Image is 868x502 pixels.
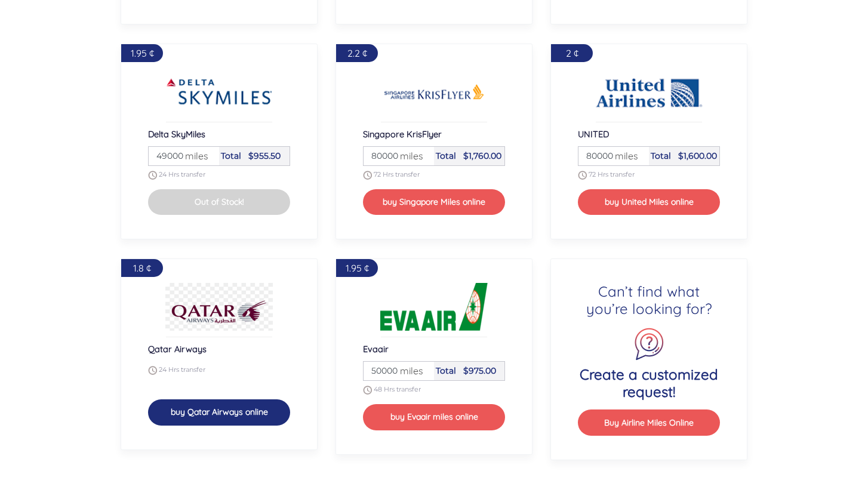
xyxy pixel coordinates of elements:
img: schedule.png [148,171,157,180]
img: Buy UNITED Airline miles online [595,68,703,116]
span: $1,760.00 [463,150,501,161]
span: 1.95 ¢ [131,47,154,59]
img: Buy Delta SkyMiles Airline miles online [165,68,273,116]
a: buy Qatar Airways online [148,405,290,417]
span: 72 Hrs transfer [589,170,635,178]
span: 72 Hrs transfer [374,170,420,178]
span: miles [179,149,208,163]
span: Delta SkyMiles [148,128,205,140]
span: miles [394,149,423,163]
span: Total [221,150,241,161]
h4: Create a customized request! [578,366,720,401]
span: 2 ¢ [566,47,578,59]
h4: Can’t find what you’re looking for? [578,283,720,318]
span: 2.2 ¢ [347,47,367,59]
img: schedule.png [363,171,372,180]
img: Buy Qatar Airways Airline miles online [165,283,273,331]
span: Total [436,365,456,376]
img: schedule.png [148,366,157,375]
span: $1,600.00 [678,150,717,161]
span: $955.50 [248,150,281,161]
span: 1.8 ¢ [133,262,151,274]
span: Evaair [363,343,389,355]
img: schedule.png [363,386,372,395]
span: 24 Hrs transfer [159,170,205,178]
img: schedule.png [578,171,587,180]
button: Buy Airline Miles Online [578,409,720,435]
span: 1.95 ¢ [346,262,369,274]
span: 24 Hrs transfer [159,366,205,374]
img: Buy Singapore KrisFlyer Airline miles online [380,68,488,116]
img: Buy Evaair Airline miles online [380,283,488,331]
button: buy Singapore Miles online [363,189,505,215]
span: Qatar Airways [148,343,207,355]
span: miles [394,364,423,378]
span: Singapore KrisFlyer [363,128,442,140]
button: buy Qatar Airways online [148,399,290,425]
span: $975.00 [463,365,496,376]
span: Total [651,150,671,161]
button: buy United Miles online [578,189,720,215]
button: buy Evaair miles online [363,404,505,430]
span: UNITED [578,128,609,140]
img: question icon [632,327,666,361]
span: 48 Hrs transfer [374,386,421,394]
span: Total [436,150,456,161]
span: miles [609,149,638,163]
button: Out of Stock! [148,189,290,215]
